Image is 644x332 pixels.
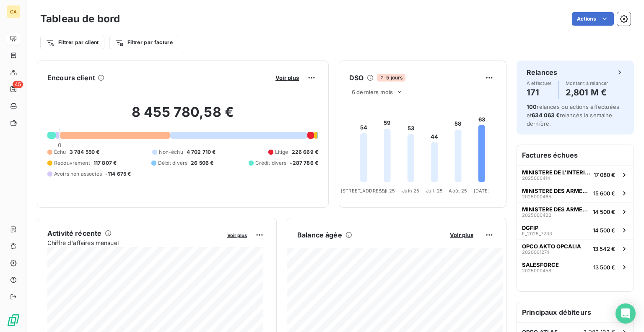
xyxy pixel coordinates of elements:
tspan: [STREET_ADDRESS] [341,188,386,194]
span: -287 786 € [290,159,318,167]
span: MINISTERE DE L'INTERIEUR [522,169,590,176]
span: Voir plus [275,74,299,81]
button: Voir plus [225,231,249,239]
span: Chiffre d'affaires mensuel [47,238,221,247]
h4: 171 [527,86,552,99]
span: MINISTERE DES ARMEES / CMG [522,187,590,194]
span: Débit divers [158,159,187,167]
span: 2025000414 [522,176,550,181]
button: MINISTERE DE L'INTERIEUR202500041417 080 € [517,165,634,184]
button: Actions [572,12,614,26]
h6: Factures échues [517,145,634,165]
span: 15 600 € [593,190,615,197]
h6: DSO [349,73,364,83]
span: Non-échu [159,148,183,156]
span: Crédit divers [255,159,287,167]
span: Voir plus [450,232,473,238]
span: 14 500 € [593,227,615,234]
span: Avoirs non associés [54,170,102,178]
span: À effectuer [527,81,552,86]
span: 2025000458 [522,268,551,273]
button: MINISTERE DES ARMEES / CMG202500042214 500 € [517,202,634,221]
button: Voir plus [273,74,301,82]
span: OPCO AKTO OPCALIA [522,243,581,250]
button: OPCO AKTO OPCALIA202000127413 542 € [517,239,634,258]
span: Échu [54,148,66,156]
span: 0 [58,142,61,148]
div: Open Intercom Messenger [615,303,636,324]
button: Voir plus [447,231,476,239]
h3: Tableau de bord [40,11,120,26]
span: 26 506 € [191,159,213,167]
span: DGFIP [522,224,538,231]
span: Montant à relancer [566,81,608,86]
button: SALESFORCE202500045813 500 € [517,258,634,276]
span: 226 669 € [292,148,318,156]
span: -114 675 € [105,170,131,178]
span: 13 542 € [593,245,615,252]
span: 4 702 710 € [187,148,216,156]
span: 5 jours [377,74,405,82]
span: SALESFORCE [522,261,559,268]
span: Voir plus [227,232,247,238]
span: relances ou actions effectuées et relancés la semaine dernière. [527,103,619,127]
span: 14 500 € [593,208,615,215]
h6: Encours client [47,73,95,83]
span: 13 500 € [593,264,615,271]
span: Recouvrement [54,159,90,167]
h6: Balance âgée [297,230,342,240]
span: 2025000465 [522,194,551,199]
span: Litige [275,148,288,156]
span: 100 [527,103,537,110]
button: MINISTERE DES ARMEES / CMG202500046515 600 € [517,184,634,202]
button: Filtrer par facture [109,36,178,49]
div: CA [7,5,20,18]
h2: 8 455 780,58 € [47,104,318,129]
span: F_2025_7233 [522,231,552,236]
span: 3 784 550 € [70,148,100,156]
h6: Activité récente [47,228,101,238]
span: 117 807 € [93,159,117,167]
tspan: Août 25 [449,188,467,194]
button: DGFIPF_2025_723314 500 € [517,221,634,239]
tspan: [DATE] [474,188,490,194]
tspan: Mai 25 [379,188,395,194]
span: 17 080 € [594,171,615,178]
span: 634 063 € [532,112,559,119]
h6: Principaux débiteurs [517,302,634,322]
span: 45 [13,81,23,88]
span: MINISTERE DES ARMEES / CMG [522,206,589,213]
tspan: Juil. 25 [426,188,443,194]
span: 6 derniers mois [352,89,393,95]
h4: 2,801 M € [566,86,608,99]
span: 2025000422 [522,213,551,218]
span: 2020001274 [522,250,549,255]
button: Filtrer par client [40,36,104,49]
h6: Relances [527,67,557,77]
tspan: Juin 25 [402,188,419,194]
img: Logo LeanPay [7,314,20,327]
